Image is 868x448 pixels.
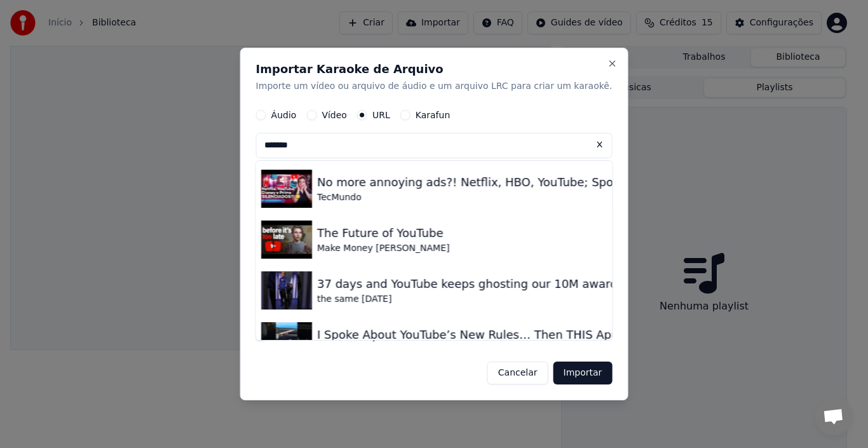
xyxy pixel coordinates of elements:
label: Karafun [416,111,451,120]
div: TecMundo [317,192,799,205]
img: No more annoying ads?! Netflix, HBO, YouTube; Spotify + ChatGPT, Waze and more! [261,170,312,208]
button: Cancelar [487,362,548,384]
label: Áudio [271,111,297,120]
p: Importe um vídeo ou arquivo de áudio e um arquivo LRC para criar um karaokê. [256,80,613,93]
div: Make Money [PERSON_NAME] [317,243,450,255]
img: The Future of YouTube [261,221,312,259]
label: Eu aceito a [271,332,479,341]
div: The Future of YouTube [317,225,450,243]
div: No more annoying ads?! Netflix, HBO, YouTube; Spotify + ChatGPT, Waze and more! [317,174,799,192]
label: URL [372,111,390,120]
img: 37 days and YouTube keeps ghosting our 10M award😤 #jennaortega #fakeortega #wednesday #enid #shorts [261,272,312,310]
label: Vídeo [322,111,347,120]
button: Importar [553,362,613,384]
h2: Importar Karaoke de Arquivo [256,64,613,75]
img: I Spoke About YouTube’s New Rules… Then THIS Appeared in the Sky 😳✨ | Divine Sign Caught on Camera [261,323,312,361]
button: Eu aceito a [326,332,479,341]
